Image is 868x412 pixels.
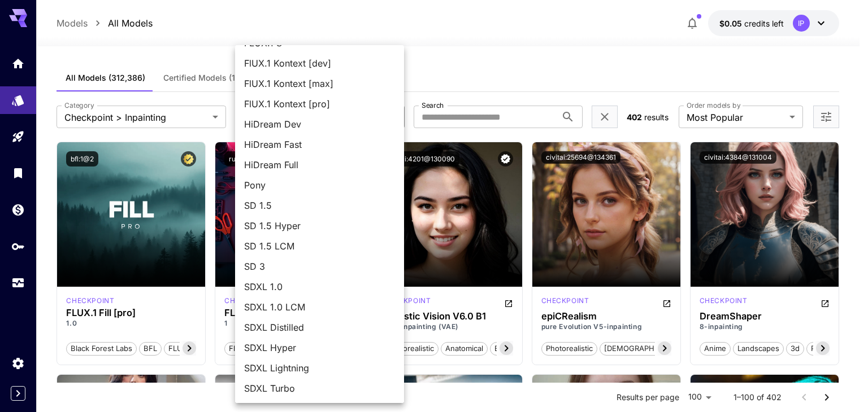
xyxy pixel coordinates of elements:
[244,56,395,70] span: FlUX.1 Kontext [dev]
[244,341,395,354] span: SDXL Hyper
[244,138,395,151] span: HiDream Fast
[244,77,395,90] span: FlUX.1 Kontext [max]
[244,321,395,334] span: SDXL Distilled
[244,199,395,212] span: SD 1.5
[244,97,395,111] span: FlUX.1 Kontext [pro]
[244,382,395,395] span: SDXL Turbo
[244,239,395,253] span: SD 1.5 LCM
[244,117,395,131] span: HiDream Dev
[244,300,395,314] span: SDXL 1.0 LCM
[244,280,395,293] span: SDXL 1.0
[244,178,395,192] span: Pony
[244,260,395,273] span: SD 3
[244,158,395,172] span: HiDream Full
[244,361,395,375] span: SDXL Lightning
[244,219,395,233] span: SD 1.5 Hyper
